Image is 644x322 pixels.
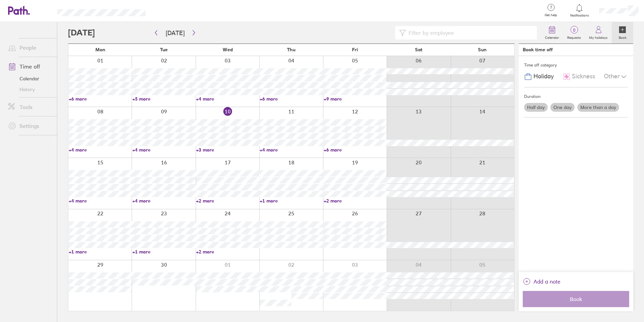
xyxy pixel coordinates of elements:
[524,60,628,70] div: Time off category
[563,34,585,40] label: Requests
[604,70,628,83] div: Other
[577,103,619,112] label: More than a day
[324,198,387,204] a: +2 more
[223,47,233,52] span: Wed
[615,34,631,40] label: Book
[95,47,105,52] span: Mon
[3,119,57,133] a: Settings
[160,27,190,38] button: [DATE]
[260,147,323,153] a: +4 more
[478,47,487,52] span: Sun
[612,22,633,44] a: Book
[69,147,132,153] a: +4 more
[196,198,259,204] a: +2 more
[585,34,612,40] label: My holidays
[527,296,624,302] span: Book
[160,47,168,52] span: Tue
[69,249,132,255] a: +1 more
[3,100,57,114] a: Tools
[260,198,323,204] a: +1 more
[132,198,195,204] a: +4 more
[524,103,548,112] label: Half day
[585,22,612,44] a: My holidays
[541,22,563,44] a: Calendar
[3,73,57,84] a: Calendar
[352,47,358,52] span: Fri
[324,147,387,153] a: +6 more
[3,84,57,95] a: History
[132,147,195,153] a: +4 more
[569,3,590,18] a: Notifications
[563,22,585,44] a: 0Requests
[196,249,259,255] a: +2 more
[523,276,560,287] button: Add a note
[324,96,387,102] a: +9 more
[69,198,132,204] a: +4 more
[196,96,259,102] a: +4 more
[69,96,132,102] a: +6 more
[534,276,560,287] span: Add a note
[415,47,422,52] span: Sat
[196,147,259,153] a: +3 more
[523,47,553,52] div: Book time off
[524,91,628,102] div: Duration
[569,14,590,18] span: Notifications
[534,73,554,80] span: Holiday
[563,27,585,33] span: 0
[3,60,57,73] a: Time off
[260,96,323,102] a: +6 more
[523,291,629,307] button: Book
[540,13,562,17] span: Get help
[287,47,295,52] span: Thu
[572,73,595,80] span: Sickness
[541,34,563,40] label: Calendar
[406,26,533,39] input: Filter by employee
[132,249,195,255] a: +1 more
[132,96,195,102] a: +5 more
[550,103,575,112] label: One day
[3,41,57,54] a: People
